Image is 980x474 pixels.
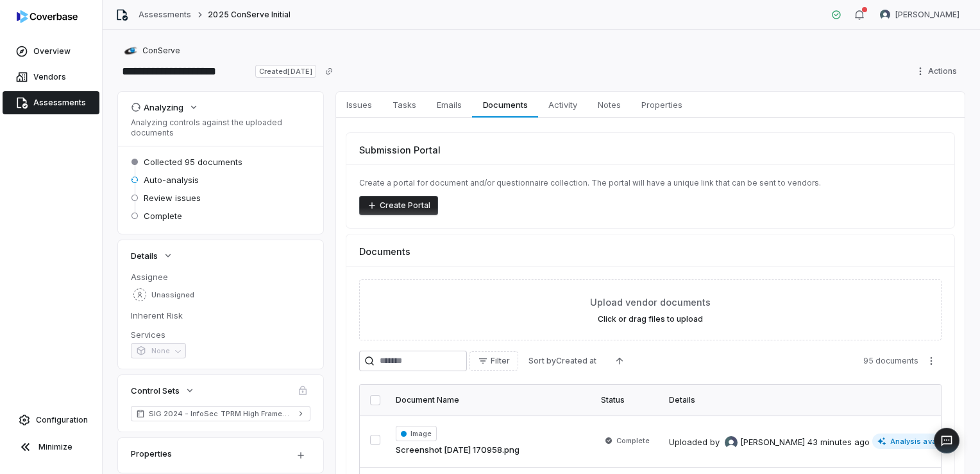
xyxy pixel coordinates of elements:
span: Unassigned [151,290,194,300]
span: Vendors [33,72,66,82]
img: logo-D7KZi-bG.svg [17,10,78,23]
span: Properties [636,96,688,113]
span: SIG 2024 - InfoSec TPRM High Framework [149,408,292,419]
dt: Inherent Risk [131,310,310,321]
span: 2025 ConServe Initial [208,10,291,20]
svg: Ascending [614,356,625,366]
span: Review issues [144,192,201,204]
a: Vendors [3,66,99,89]
button: Create Portal [359,196,438,215]
label: Click or drag files to upload [598,314,703,324]
dt: Assignee [131,271,310,283]
span: Issues [341,96,377,113]
button: Actions [911,62,965,81]
span: Assessments [33,98,86,108]
p: Analyzing controls against the uploaded documents [131,118,310,138]
span: Documents [359,245,410,258]
span: Collected 95 documents [144,156,242,168]
a: Overview [3,40,99,63]
span: Notes [593,96,626,113]
span: Tasks [387,96,421,113]
span: Image [396,426,437,441]
div: Uploaded [669,436,870,449]
span: Minimize [38,442,72,452]
span: Configuration [36,415,88,425]
a: SIG 2024 - InfoSec TPRM High Framework [131,406,310,421]
button: Sort byCreated at [521,351,604,371]
button: More actions [921,351,942,371]
a: Assessments [139,10,191,20]
span: Emails [432,96,467,113]
button: Copy link [317,60,341,83]
span: Analysis available [872,434,961,449]
button: Travis Helton avatar[PERSON_NAME] [872,5,967,24]
span: ConServe [142,46,180,56]
div: Analyzing [131,101,183,113]
span: Activity [543,96,582,113]
span: Created [DATE] [255,65,316,78]
button: Details [127,244,177,267]
div: by [710,436,805,449]
span: Complete [144,210,182,222]
a: Configuration [5,408,97,432]
dt: Services [131,329,310,340]
span: Documents [478,96,533,113]
span: Control Sets [131,385,180,396]
a: Assessments [3,91,99,114]
span: [PERSON_NAME] [895,10,959,20]
img: Travis Helton avatar [725,436,738,449]
button: Ascending [607,351,632,371]
span: Upload vendor documents [590,295,711,309]
span: 95 documents [863,356,918,366]
button: Filter [469,351,518,371]
button: Minimize [5,434,97,460]
div: Status [601,395,654,405]
div: 43 minutes ago [807,436,870,449]
a: Screenshot [DATE] 170958.png [396,444,520,457]
div: Details [669,395,961,405]
button: Analyzing [127,96,203,119]
span: Overview [33,46,71,57]
button: https://conserve-arm.com/ConServe [121,39,184,62]
span: [PERSON_NAME] [740,436,805,449]
span: Submission Portal [359,143,441,157]
span: Complete [616,435,650,446]
div: Document Name [396,395,586,405]
span: Details [131,250,158,261]
span: Auto-analysis [144,174,199,186]
img: Travis Helton avatar [880,10,890,20]
button: Control Sets [127,379,199,402]
span: Filter [491,356,510,366]
p: Create a portal for document and/or questionnaire collection. The portal will have a unique link ... [359,178,942,188]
